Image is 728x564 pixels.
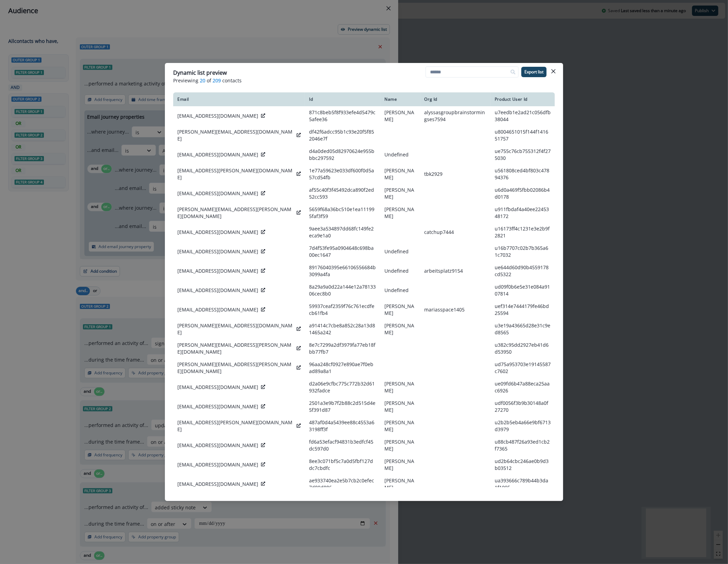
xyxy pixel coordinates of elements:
[420,106,491,126] td: alyssasgroupbrainstormingses7594
[491,474,555,494] td: ua393666c789b44b3da1f1095
[305,203,380,222] td: 5659f68a36bc510e1ea111995faf3f59
[380,416,420,436] td: [PERSON_NAME]
[305,377,380,397] td: d2a06e9cfbc775c772b32d61932fadce
[420,300,491,319] td: mariasspace1405
[384,97,416,102] div: Name
[177,442,258,449] p: [EMAIL_ADDRESS][DOMAIN_NAME]
[305,358,380,377] td: 96aa248cf0927e890ae7f0ebad89a8a1
[177,361,294,375] p: [PERSON_NAME][EMAIL_ADDRESS][PERSON_NAME][DOMAIN_NAME]
[380,377,420,397] td: [PERSON_NAME]
[173,69,227,77] p: Dynamic list preview
[177,322,294,336] p: [PERSON_NAME][EMAIL_ADDRESS][DOMAIN_NAME]
[305,300,380,319] td: 59937ceaf2359f76c761ecdfecb61fb4
[305,397,380,416] td: 2501a3e9b7f2b88c2d515d4e5f391d87
[305,222,380,242] td: 9aee3a534897dd68fc149fe2eca9e1a0
[491,300,555,319] td: uef314e7444179fe46bd25594
[177,306,258,313] p: [EMAIL_ADDRESS][DOMAIN_NAME]
[177,342,294,355] p: [PERSON_NAME][EMAIL_ADDRESS][PERSON_NAME][DOMAIN_NAME]
[548,66,559,77] button: Close
[491,339,555,358] td: u382c95dd2927eb41d6d53950
[491,203,555,222] td: u911fbdaf4a40ee2245348172
[305,281,380,300] td: 8a29a9a0d22a144e12a7813306cec8b0
[380,242,420,261] td: Undefined
[177,403,258,410] p: [EMAIL_ADDRESS][DOMAIN_NAME]
[305,126,380,145] td: df42f6adcc95b1c93e20f5f852046e7f
[305,436,380,455] td: fd6a53efacf94831b3edfcf45dc597d0
[491,184,555,203] td: u6d0a469f5fbb02086b4d0178
[305,474,380,494] td: ae933740ea2e5b7cb2c0efec7d80d886
[177,97,301,102] div: Email
[305,145,380,164] td: d4a0ded05d82970624e955bbbc297592
[177,461,258,468] p: [EMAIL_ADDRESS][DOMAIN_NAME]
[177,128,294,142] p: [PERSON_NAME][EMAIL_ADDRESS][DOMAIN_NAME]
[521,67,547,77] button: Export list
[173,77,555,84] p: Previewing of contacts
[305,106,380,126] td: 871c8beb5f8f933efe4d5479c5afee36
[491,222,555,242] td: u16173ff4c1231e3e2b9f2821
[420,222,491,242] td: catchup7444
[491,281,555,300] td: ud09f0b6e5e31e084a9107814
[380,281,420,300] td: Undefined
[380,300,420,319] td: [PERSON_NAME]
[491,416,555,436] td: u2b2b5eb4a66e9bf6713d3979
[380,145,420,164] td: Undefined
[491,455,555,474] td: ud2b64cbc246ae0b9d3b03512
[177,248,258,255] p: [EMAIL_ADDRESS][DOMAIN_NAME]
[380,164,420,184] td: [PERSON_NAME]
[305,164,380,184] td: 1e77a59623e033df600f0d5a57cd54fb
[380,184,420,203] td: [PERSON_NAME]
[524,70,543,74] p: Export list
[177,151,258,158] p: [EMAIL_ADDRESS][DOMAIN_NAME]
[177,481,258,488] p: [EMAIL_ADDRESS][DOMAIN_NAME]
[491,397,555,416] td: udf0056f3b9b30148a0f27270
[213,77,221,84] span: 209
[305,242,380,261] td: 7d4f53fe95a0904648c698ba00ec1647
[380,397,420,416] td: [PERSON_NAME]
[177,167,294,181] p: [EMAIL_ADDRESS][PERSON_NAME][DOMAIN_NAME]
[177,384,258,391] p: [EMAIL_ADDRESS][DOMAIN_NAME]
[491,319,555,339] td: u3e19a43665d28e31c9ed8565
[420,164,491,184] td: tbk2929
[491,377,555,397] td: ue09fd6b47a88eca25aac6926
[420,261,491,281] td: arbeitsplatz9154
[305,319,380,339] td: a91414c7cbe8a852c28a13d81465a242
[305,184,380,203] td: af55c40f3f45492dca890f2ed52cc593
[491,261,555,281] td: ue644d60d90b4559178cd5322
[491,164,555,184] td: u561808ced4bf803c47894376
[495,97,551,102] div: Product User Id
[309,97,376,102] div: Id
[305,261,380,281] td: 89176040395e66106556684b3099a4fa
[380,319,420,339] td: [PERSON_NAME]
[177,229,258,236] p: [EMAIL_ADDRESS][DOMAIN_NAME]
[177,112,258,119] p: [EMAIL_ADDRESS][DOMAIN_NAME]
[380,261,420,281] td: Undefined
[380,106,420,126] td: [PERSON_NAME]
[177,419,294,433] p: [EMAIL_ADDRESS][PERSON_NAME][DOMAIN_NAME]
[491,436,555,455] td: u88cb487f26a93ed1cb2f7365
[177,287,258,294] p: [EMAIL_ADDRESS][DOMAIN_NAME]
[177,190,258,197] p: [EMAIL_ADDRESS][DOMAIN_NAME]
[491,126,555,145] td: u8004651015f144f141651757
[491,145,555,164] td: ue755c76cb755312f4f275030
[305,339,380,358] td: 8e7c7299a2df3979fa77eb18fbb77fb7
[491,358,555,377] td: ud75a953703e19145587c7602
[200,77,205,84] span: 20
[491,242,555,261] td: u16b7707c02b7b365a61c7032
[380,474,420,494] td: [PERSON_NAME]
[380,436,420,455] td: [PERSON_NAME]
[177,267,258,274] p: [EMAIL_ADDRESS][DOMAIN_NAME]
[305,416,380,436] td: 487af0d4a5439ee88c4553a63198ff3f
[380,455,420,474] td: [PERSON_NAME]
[424,97,486,102] div: Org Id
[177,206,294,220] p: [PERSON_NAME][EMAIL_ADDRESS][PERSON_NAME][DOMAIN_NAME]
[305,455,380,474] td: 8ee3c071bf5c7a0d5fbf127ddc7cbdfc
[491,106,555,126] td: u7eedb1e2ad21c056dfb38044
[380,203,420,222] td: [PERSON_NAME]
